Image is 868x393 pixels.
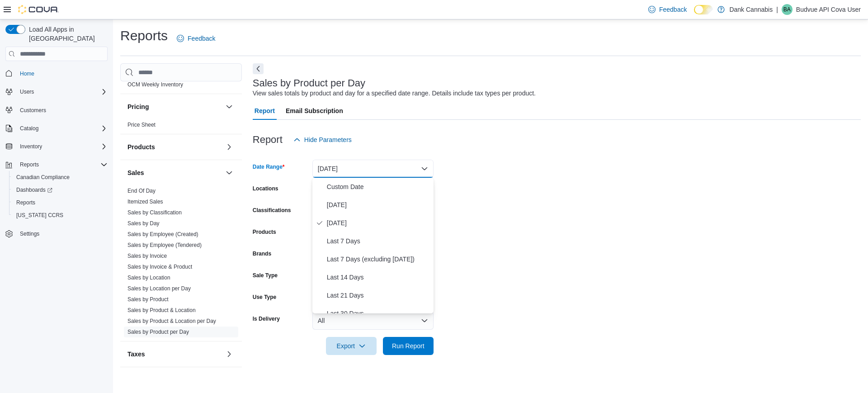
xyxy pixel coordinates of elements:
button: Hide Parameters [290,131,355,149]
p: | [776,4,778,15]
span: Customers [16,104,108,116]
button: Sales [224,167,235,178]
label: Sale Type [253,272,278,279]
a: Sales by Day [127,220,160,227]
button: Taxes [127,350,222,359]
button: Users [2,85,111,98]
span: Catalog [16,123,108,134]
span: Feedback [188,34,215,43]
label: Brands [253,250,271,257]
span: [DATE] [327,218,430,228]
span: Canadian Compliance [13,172,108,183]
span: Inventory [20,143,42,150]
span: Dashboards [13,185,108,195]
a: Sales by Product [127,296,169,303]
button: Pricing [127,102,222,111]
span: Sales by Location [127,274,170,281]
button: All [312,312,434,330]
button: Reports [2,158,111,171]
a: Reports [13,197,39,208]
img: Cova [18,5,59,14]
span: Custom Date [327,181,430,192]
a: OCM Weekly Inventory [127,81,183,88]
button: Catalog [16,123,42,134]
h3: Sales by Product per Day [253,78,365,89]
span: Last 7 Days (excluding [DATE]) [327,254,430,265]
a: Settings [16,228,43,239]
span: Last 30 Days [327,308,430,319]
div: Select listbox [312,178,434,313]
span: Settings [16,228,108,239]
label: Products [253,228,276,236]
span: [US_STATE] CCRS [16,212,63,219]
a: Sales by Invoice [127,253,167,259]
a: End Of Day [127,188,156,194]
button: Reports [9,196,111,209]
a: Sales by Product & Location [127,307,196,313]
button: Catalog [2,122,111,135]
h3: Pricing [127,102,149,111]
label: Use Type [253,294,276,301]
a: Home [16,68,38,79]
a: Sales by Invoice & Product [127,264,192,270]
div: OCM [120,79,242,94]
h3: Sales [127,168,144,177]
button: Canadian Compliance [9,171,111,184]
a: Feedback [645,0,690,19]
span: Customers [20,107,46,114]
h3: Products [127,142,155,152]
span: BA [783,4,791,15]
span: Itemized Sales [127,198,163,205]
button: Reports [16,159,42,170]
span: Hide Parameters [304,135,352,144]
button: [DATE] [312,160,434,178]
a: Sales by Product & Location per Day [127,318,216,324]
span: Canadian Compliance [16,174,70,181]
span: Sales by Product & Location [127,307,196,314]
label: Date Range [253,163,285,170]
button: [US_STATE] CCRS [9,209,111,222]
a: [US_STATE] CCRS [13,210,67,221]
span: Reports [13,197,108,208]
h1: Reports [120,27,168,45]
span: OCM Weekly Inventory [127,81,183,88]
button: Products [127,142,222,152]
a: Price Sheet [127,122,156,128]
span: Users [20,88,34,95]
span: Sales by Product [127,296,169,303]
span: Last 21 Days [327,290,430,301]
span: Price Sheet [127,121,156,128]
span: Email Subscription [286,102,343,120]
span: Catalog [20,125,38,132]
div: Pricing [120,119,242,134]
span: Settings [20,230,39,237]
a: Sales by Location [127,275,170,281]
p: Dank Cannabis [729,4,773,15]
span: Reports [16,159,108,170]
span: Reports [20,161,39,168]
span: Sales by Employee (Created) [127,231,198,238]
a: Sales by Classification [127,209,182,216]
span: Dark Mode [694,14,694,15]
span: Export [331,337,371,355]
span: Sales by Location per Day [127,285,191,292]
span: Sales by Product per Day [127,328,189,336]
button: Products [224,142,235,152]
button: Taxes [224,349,235,360]
label: Locations [253,185,278,192]
span: Inventory [16,141,108,152]
span: Sales by Employee (Tendered) [127,241,202,249]
label: Classifications [253,207,291,214]
span: [DATE] [327,199,430,210]
input: Dark Mode [694,5,713,14]
div: Budvue API Cova User [782,4,793,15]
button: Run Report [383,337,434,355]
span: Run Report [392,341,425,350]
nav: Complex example [5,63,108,264]
span: Report [255,102,275,120]
h3: Taxes [127,350,145,359]
a: Sales by Location per Day [127,285,191,292]
span: Home [16,67,108,79]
